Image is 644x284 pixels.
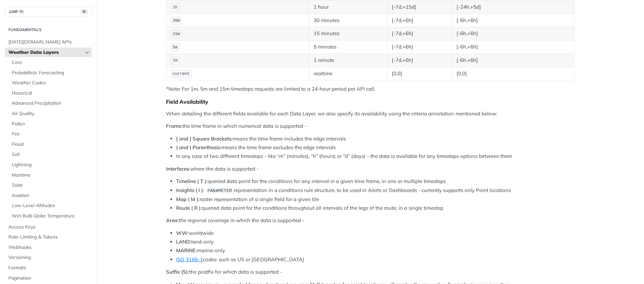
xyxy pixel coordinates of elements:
div: Field Availability [166,98,575,105]
li: worldwide [176,229,575,237]
span: 5m [173,45,177,50]
span: Formats [8,265,90,271]
strong: Insights ( I ): [176,187,204,193]
td: [-6h,+6h] [452,54,574,67]
td: [-7d,+15d] [387,0,452,14]
span: Low-Level Altitudes [12,202,90,209]
span: Wet Bulb Globe Temperature [12,213,90,219]
p: *Note: For 1m, 5m and 15m timesteps requests are limited to a 24-hour period per API call. [166,85,575,93]
a: Core [8,58,92,68]
strong: [ and ] Square Brackets: [176,135,232,142]
strong: WW: [176,230,189,236]
td: [-7d,+6h] [387,14,452,27]
span: PARAMETER [207,188,232,193]
strong: Map ( M ): [176,196,200,202]
strong: MARINE: [176,247,197,254]
a: Pollen [8,119,92,129]
li: queried data point for the conditions for any interval in a given time frame, in one or multiple ... [176,178,575,185]
td: [0,0] [452,67,574,80]
button: JUMP TO⌘/ [5,7,92,17]
a: Maritime [8,170,92,180]
span: 1m [173,58,177,63]
strong: Area: [166,217,179,223]
span: 1h [173,5,177,10]
a: Probabilistic Forecasting [8,68,92,78]
span: Pollen [12,121,90,127]
td: [-6h,+6h] [452,14,574,27]
strong: Timeline ( T ): [176,178,208,184]
td: [-6h,+6h] [452,40,574,54]
span: 15m [173,32,180,36]
strong: Route ( R ): [176,205,202,211]
span: Air Quality [12,110,90,117]
a: Formats [5,263,92,273]
span: Rate Limiting & Tokens [8,234,90,241]
a: Webhooks [5,243,92,253]
strong: Frame: [166,123,182,129]
span: Solar [12,182,90,189]
td: 1 minute [309,54,387,67]
strong: Suffix (S): [166,269,189,275]
a: Fire [8,129,92,139]
li: representation in a conditions rule structure, to be used in Alerts or Dashboards - currently sup... [176,187,575,194]
td: [-7d,+6h] [387,54,452,67]
td: [-7d,+6h] [387,27,452,40]
a: Solar [8,180,92,190]
td: 15 minutes [309,27,387,40]
a: Flood [8,139,92,150]
p: the regional coverage in which the data is supported - [166,217,575,224]
span: Flood [12,141,90,148]
span: [DATE][DOMAIN_NAME] APIs [8,39,90,45]
a: Aviation [8,191,92,201]
a: ISO 3166-1 [176,256,203,263]
li: In any case of two different timesteps - like “m” (minutes), “h” (hours) or “d” (days) - the data... [176,153,575,160]
span: Advanced Precipitation [12,100,90,107]
p: When detailing the different fields available for each Data Layer, we also specify its availabili... [166,110,575,118]
a: Lightning [8,160,92,170]
li: means the time frame includes the edge intervals [176,135,575,143]
a: Air Quality [8,109,92,119]
span: Maritime [12,172,90,179]
a: Soil [8,150,92,160]
a: Low-Level Altitudes [8,201,92,211]
span: Soil [12,151,90,158]
span: Lightning [12,162,90,168]
td: [-24h,+5d] [452,0,574,14]
span: Historical [12,90,90,97]
p: where the data is supported - [166,165,575,173]
td: 1 hour [309,0,387,14]
strong: ( and ) Parenthesis: [176,144,221,151]
td: 5 minutes [309,40,387,54]
h2: Fundamentals [5,27,92,33]
p: the time frame in which numerical data is supported - [166,122,575,130]
a: Weather Codes [8,78,92,88]
a: Versioning [5,253,92,263]
td: [0,0] [387,67,452,80]
td: [-6h,+6h] [452,27,574,40]
span: 30m [173,18,180,23]
li: marine-only [176,247,575,255]
span: Pagination [8,275,90,282]
span: current [173,72,190,76]
span: Webhooks [8,244,90,251]
p: the postfix for which data is supported - [166,268,575,276]
span: ⌘/ [80,9,88,15]
span: Access Keys [8,224,90,230]
span: Core [12,59,90,66]
a: Wet Bulb Globe Temperature [8,211,92,221]
span: Weather Codes [12,80,90,86]
li: means the time frame excludes the edge intervals [176,144,575,152]
strong: LAND: [176,239,191,245]
a: [DATE][DOMAIN_NAME] APIs [5,37,92,47]
td: realtime [309,67,387,80]
span: Aviation [12,192,90,199]
a: Historical [8,88,92,98]
span: Versioning [8,254,90,261]
span: Probabilistic Forecasting [12,70,90,76]
td: 30 minutes [309,14,387,27]
li: codes: such as US or [GEOGRAPHIC_DATA] [176,256,575,264]
button: Hide subpages for Weather Data Layers [85,50,90,55]
li: raster representation of a single field for a given tile [176,196,575,203]
a: Advanced Precipitation [8,98,92,108]
a: Access Keys [5,222,92,232]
